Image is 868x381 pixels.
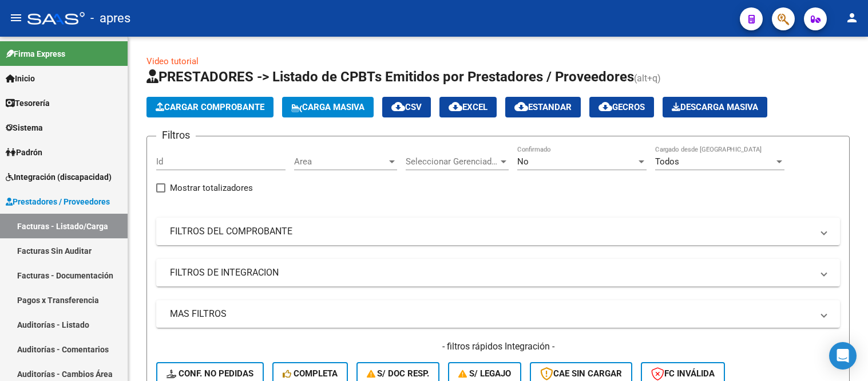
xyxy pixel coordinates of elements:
mat-icon: menu [9,11,23,25]
span: Gecros [599,102,645,112]
span: Seleccionar Gerenciador [406,156,498,167]
mat-icon: cloud_download [514,100,528,113]
span: (alt+q) [634,73,661,84]
button: Descarga Masiva [663,97,767,117]
h4: - filtros rápidos Integración - [156,340,840,353]
span: Mostrar totalizadores [170,181,253,195]
h3: Filtros [156,127,196,143]
span: Inicio [6,72,35,85]
mat-panel-title: MAS FILTROS [170,308,812,320]
button: Carga Masiva [282,97,374,117]
mat-expansion-panel-header: MAS FILTROS [156,300,840,328]
span: - apres [90,6,130,31]
span: PRESTADORES -> Listado de CPBTs Emitidos por Prestadores / Proveedores [146,69,634,85]
button: Cargar Comprobante [146,97,274,117]
span: Area [294,156,387,167]
span: Integración (discapacidad) [6,171,112,183]
button: Gecros [589,97,654,117]
span: Prestadores / Proveedores [6,195,110,208]
span: Padrón [6,146,42,159]
span: Estandar [514,102,572,112]
mat-panel-title: FILTROS DE INTEGRACION [170,266,812,279]
span: FC Inválida [651,368,715,379]
span: No [517,156,529,167]
span: CAE SIN CARGAR [540,368,622,379]
mat-icon: cloud_download [391,100,405,113]
span: Conf. no pedidas [167,368,253,379]
span: Sistema [6,121,43,134]
span: CSV [391,102,422,112]
button: CSV [382,97,431,117]
mat-expansion-panel-header: FILTROS DEL COMPROBANTE [156,218,840,245]
mat-panel-title: FILTROS DEL COMPROBANTE [170,225,812,238]
span: Completa [283,368,338,379]
mat-expansion-panel-header: FILTROS DE INTEGRACION [156,259,840,286]
mat-icon: cloud_download [599,100,612,113]
button: EXCEL [439,97,497,117]
mat-icon: person [845,11,859,25]
span: Firma Express [6,48,65,60]
span: S/ legajo [458,368,511,379]
mat-icon: cloud_download [449,100,462,113]
button: Estandar [505,97,581,117]
div: Open Intercom Messenger [829,342,857,370]
app-download-masive: Descarga masiva de comprobantes (adjuntos) [663,97,767,117]
span: S/ Doc Resp. [367,368,430,379]
span: Cargar Comprobante [156,102,264,112]
span: Todos [655,156,679,167]
span: Descarga Masiva [672,102,758,112]
span: Tesorería [6,97,50,109]
span: EXCEL [449,102,487,112]
span: Carga Masiva [291,102,364,112]
a: Video tutorial [146,56,199,66]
